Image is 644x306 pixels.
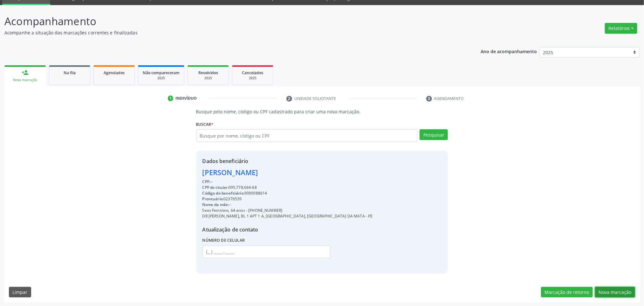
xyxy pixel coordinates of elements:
[196,108,448,115] p: Busque pelo nome, código ou CPF cadastrado para criar uma nova marcação.
[202,202,373,208] div: --
[202,196,373,202] div: 02376539
[202,208,373,213] div: Sexo Feminino, 64 anos - [PHONE_NUMBER]
[237,76,269,81] div: 2025
[595,287,635,298] button: Nova marcação
[202,185,373,190] div: 095.778.664-68
[202,179,210,184] span: CPF:
[202,226,373,233] div: Atualização de contato
[143,76,180,81] div: 2025
[202,202,229,207] span: Nome da mãe:
[104,70,125,75] span: Agendados
[192,76,224,81] div: 2025
[541,287,593,298] button: Marcação de retorno
[196,119,214,129] label: Buscar
[202,190,373,196] div: 9000088614
[4,13,449,29] p: Acompanhamento
[202,213,373,219] div: DR [PERSON_NAME], BL 1 APT 1 A, [GEOGRAPHIC_DATA], [GEOGRAPHIC_DATA] DA MATA - PE
[202,236,245,246] label: Número de celular
[196,129,418,142] input: Busque por nome, código ou CPF
[481,47,537,55] p: Ano de acompanhamento
[202,167,373,178] div: [PERSON_NAME]
[143,70,180,75] span: Não compareceram
[420,129,448,140] button: Pesquisar
[605,23,637,34] button: Relatórios
[168,96,174,101] div: 1
[22,69,29,76] div: person_add
[175,96,197,101] div: Indivíduo
[202,179,373,185] div: --
[202,185,229,190] span: CPF do titular:
[9,78,41,82] div: Nova marcação
[202,196,224,202] span: Prontuário:
[242,70,264,75] span: Cancelados
[198,70,218,75] span: Resolvidos
[9,287,31,298] button: Limpar
[202,190,244,196] span: Código do beneficiário:
[4,29,449,36] p: Acompanhe a situação das marcações correntes e finalizadas
[202,157,373,165] div: Dados beneficiário
[64,70,76,75] span: Na fila
[202,246,330,258] input: (__) _____-_____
